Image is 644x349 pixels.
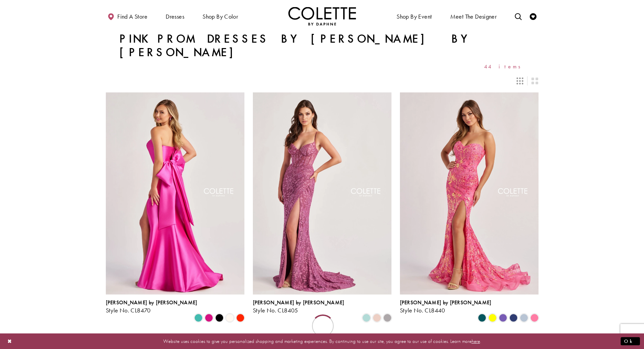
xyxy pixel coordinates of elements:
[499,314,507,322] i: Violet
[164,7,186,25] span: Dresses
[201,7,240,25] span: Shop by color
[194,314,202,322] i: Turquoise
[102,73,543,88] div: Layout Controls
[106,300,197,314] div: Colette by Daphne Style No. CL8470
[400,299,492,306] span: [PERSON_NAME] by [PERSON_NAME]
[400,300,492,314] div: Colette by Daphne Style No. CL8440
[621,337,640,345] button: Submit Dialog
[253,299,344,306] span: [PERSON_NAME] by [PERSON_NAME]
[253,300,344,314] div: Colette by Daphne Style No. CL8405
[288,7,356,25] a: Visit Home Page
[226,314,234,322] i: Diamond White
[383,314,391,322] i: Smoke
[395,7,433,25] span: Shop By Event
[253,306,298,314] span: Style No. CL8405
[253,92,391,294] a: Visit Colette by Daphne Style No. CL8405 Page
[449,7,499,25] a: Meet the designer
[166,13,184,20] span: Dresses
[205,314,213,322] i: Fuchsia
[106,299,197,306] span: [PERSON_NAME] by [PERSON_NAME]
[106,306,151,314] span: Style No. CL8470
[49,336,595,346] p: Website uses cookies to give you personalized shopping and marketing experiences. By continuing t...
[119,32,525,59] h1: Pink Prom Dresses by [PERSON_NAME] by [PERSON_NAME]
[520,314,528,322] i: Ice Blue
[373,314,381,322] i: Rose
[484,64,525,69] span: 44 items
[478,314,486,322] i: Spruce
[4,335,16,347] button: Close Dialog
[236,314,244,322] i: Scarlet
[117,13,147,20] span: Find a store
[362,314,371,322] i: Sea Glass
[106,92,244,294] a: Visit Colette by Daphne Style No. CL8470 Page
[202,13,238,20] span: Shop by color
[400,306,445,314] span: Style No. CL8440
[530,314,539,322] i: Cotton Candy
[450,13,497,20] span: Meet the designer
[509,314,518,322] i: Navy Blue
[472,337,480,344] a: here
[400,92,539,294] a: Visit Colette by Daphne Style No. CL8440 Page
[528,7,538,25] a: Check Wishlist
[288,7,356,25] img: Colette by Daphne
[397,13,432,20] span: Shop By Event
[488,314,497,322] i: Yellow
[517,78,523,84] span: Switch layout to 3 columns
[106,7,149,25] a: Find a store
[513,7,523,25] a: Toggle search
[531,78,538,84] span: Switch layout to 2 columns
[215,314,223,322] i: Black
